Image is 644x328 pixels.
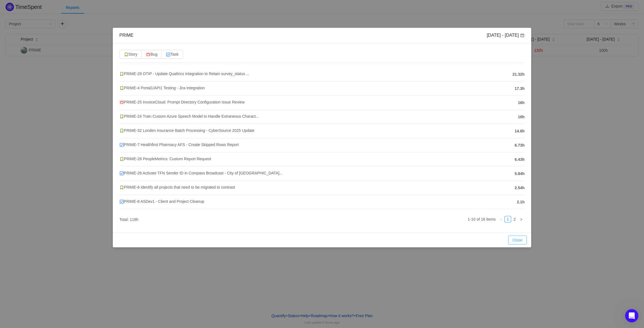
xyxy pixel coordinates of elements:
[508,236,527,245] button: Close
[119,157,124,161] img: 10315
[519,218,523,221] i: icon: right
[124,52,128,57] img: 10315
[625,309,638,322] iframe: Intercom live chat
[119,199,204,204] span: PRIME-8 ASDev1 - Client and Project Cleanup
[511,216,518,223] li: 2
[515,128,525,134] span: 14.6h
[124,52,138,56] span: Story
[515,157,525,162] span: 6.43h
[119,72,124,76] img: 10315
[166,52,179,56] span: Task
[119,185,124,190] img: 10315
[515,142,525,148] span: 6.73h
[119,128,255,133] span: PRIME-32 Londen Insurance Batch Processing - CyberSource 2025 Update
[119,86,124,90] img: 10315
[515,171,525,177] span: 5.84h
[119,157,211,161] span: PRIME-28 PeopleMetrics: Custom Report Request
[119,199,124,204] img: 10318
[119,114,259,119] span: PRIME-24 Train Custom Azure Speech Model to Handle Extraneous Charact...
[119,100,245,104] span: PRIME-25 InvoiceCloud: Prompt Directory Configuration Issue Review
[119,171,124,176] img: 10318
[518,114,525,120] span: 16h
[119,171,283,175] span: PRIME-26 Activate TFN Sender ID in Compass Broadcast - City of [GEOGRAPHIC_DATA]...
[518,216,525,223] li: Next Page
[119,100,124,105] img: 10303
[119,71,249,76] span: PRIME-29 OTIP - Update Qualtrics Integration to Retain survey_status ...
[119,129,124,133] img: 10315
[146,52,157,56] span: Bug
[119,142,239,147] span: PRIME-7 Healthfirst Pharmacy AFS - Create Skipped Rows Report
[515,185,525,191] span: 2.54h
[515,86,525,92] span: 17.3h
[119,86,205,90] span: PRIME-4 Portal1/API1 Testing - Jira Integration
[499,218,503,221] i: icon: left
[513,71,525,77] span: 21.32h
[119,185,235,189] span: PRIME-6 Identify all projects that need to be migrated to contrast
[119,217,139,222] span: Total: 118h
[119,143,124,147] img: 10318
[119,114,124,119] img: 10315
[119,32,134,38] div: PRIME
[511,216,518,222] a: 2
[518,100,525,106] span: 16h
[166,52,170,57] img: 10318
[505,216,511,222] a: 1
[487,32,525,38] div: [DATE] - [DATE]
[468,216,496,223] li: 1-10 of 16 items
[146,52,150,57] img: 10303
[498,216,504,223] li: Previous Page
[517,199,525,205] span: 2.1h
